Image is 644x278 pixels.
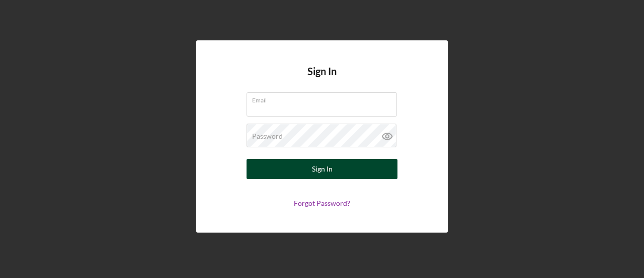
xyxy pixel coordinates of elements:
label: Email [252,93,397,104]
label: Password [252,132,283,140]
button: Sign In [247,159,397,179]
h4: Sign In [307,66,337,92]
div: Sign In [312,159,333,179]
a: Forgot Password? [294,199,350,207]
